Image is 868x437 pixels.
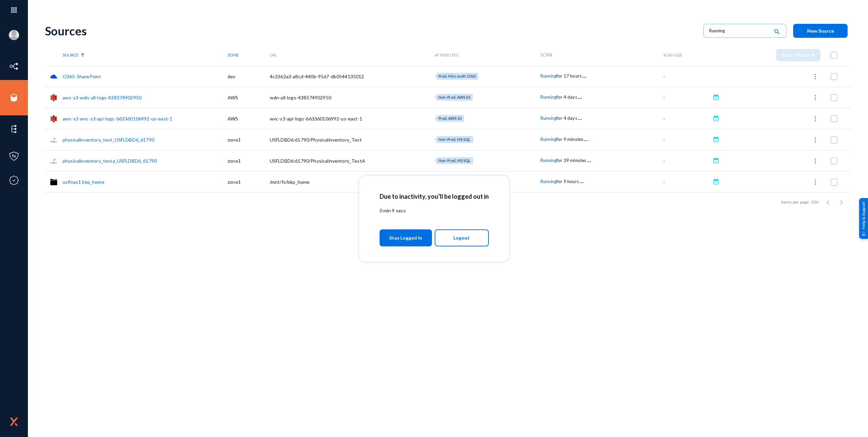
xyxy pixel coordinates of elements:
[435,229,489,246] button: Logout
[389,232,422,244] span: Stay Logged In
[453,232,470,244] span: Logout
[380,193,489,200] h2: Due to inactivity, you’ll be logged out in
[380,207,489,214] p: 0 min 9 secs
[380,229,432,246] button: Stay Logged In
